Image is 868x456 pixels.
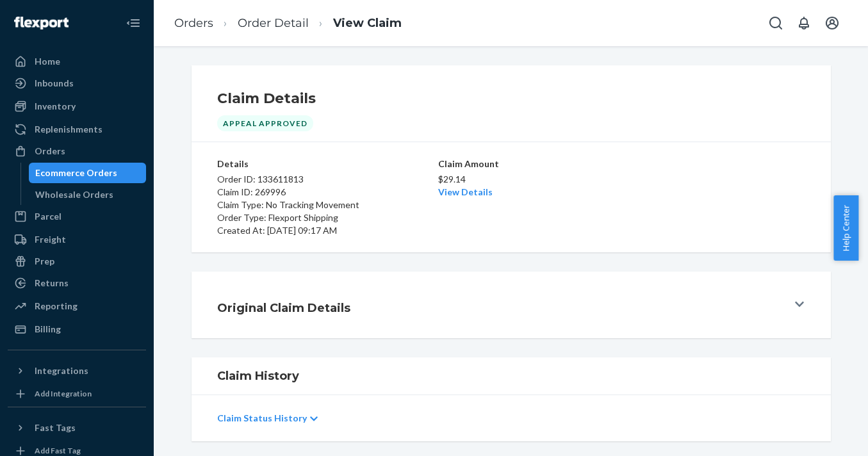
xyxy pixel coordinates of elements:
[35,77,74,90] div: Inbounds
[164,4,412,42] ol: breadcrumbs
[174,16,213,30] a: Orders
[8,96,146,117] a: Inventory
[438,186,493,197] a: View Details
[217,368,805,384] h1: Claim History
[217,300,350,316] h1: Original Claim Details
[217,224,436,237] p: Created At: [DATE] 09:17 AM
[217,412,307,425] p: Claim Status History
[35,300,78,313] div: Reporting
[35,100,76,113] div: Inventory
[8,73,146,94] a: Inbounds
[29,184,147,205] a: Wholesale Orders
[35,421,76,434] div: Fast Tags
[217,173,436,186] p: Order ID: 133611813
[14,17,69,29] img: Flexport logo
[35,323,61,336] div: Billing
[8,206,146,227] a: Parcel
[833,195,858,261] button: Help Center
[8,273,146,293] a: Returns
[333,16,402,30] a: View Claim
[8,141,146,161] a: Orders
[791,10,817,36] button: Open notifications
[217,186,436,199] p: Claim ID: 269996
[8,296,146,316] a: Reporting
[35,145,65,158] div: Orders
[438,158,584,170] p: Claim Amount
[35,388,92,399] div: Add Integration
[217,158,436,170] p: Details
[763,10,789,36] button: Open Search Box
[8,51,146,72] a: Home
[217,211,436,224] p: Order Type: Flexport Shipping
[120,10,146,36] button: Close Navigation
[8,386,146,402] a: Add Integration
[8,361,146,381] button: Integrations
[35,445,81,456] div: Add Fast Tag
[217,199,436,211] p: Claim Type: No Tracking Movement
[29,163,147,183] a: Ecommerce Orders
[819,10,845,36] button: Open account menu
[35,188,113,201] div: Wholesale Orders
[35,233,66,246] div: Freight
[217,115,313,131] div: Appeal Approved
[35,123,102,136] div: Replenishments
[8,251,146,272] a: Prep
[217,88,805,109] h1: Claim Details
[35,167,117,179] div: Ecommerce Orders
[8,229,146,250] a: Freight
[238,16,309,30] a: Order Detail
[35,255,54,268] div: Prep
[8,119,146,140] a: Replenishments
[35,210,61,223] div: Parcel
[35,364,88,377] div: Integrations
[35,277,69,289] div: Returns
[192,272,831,338] button: Original Claim Details
[8,319,146,339] a: Billing
[35,55,60,68] div: Home
[8,418,146,438] button: Fast Tags
[438,173,584,186] p: $29.14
